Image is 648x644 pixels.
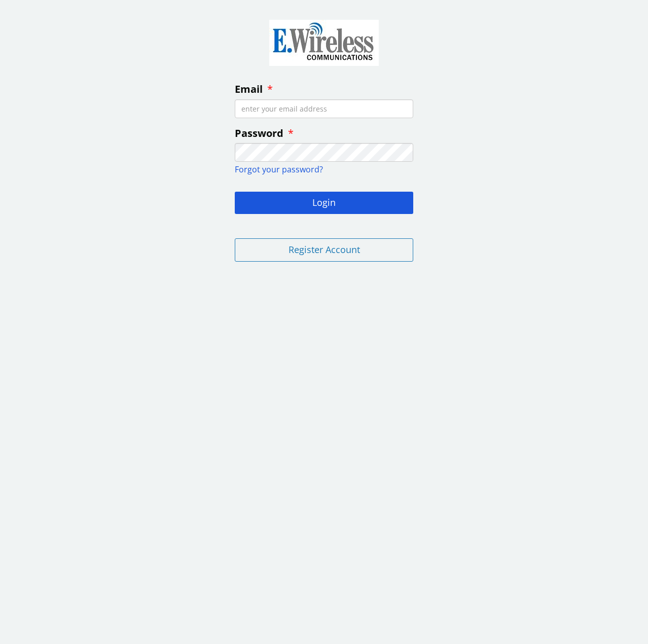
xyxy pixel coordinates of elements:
[235,82,263,96] span: Email
[235,192,413,214] button: Login
[235,126,283,140] span: Password
[235,238,413,262] button: Register Account
[235,164,323,175] a: Forgot your password?
[235,99,413,118] input: enter your email address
